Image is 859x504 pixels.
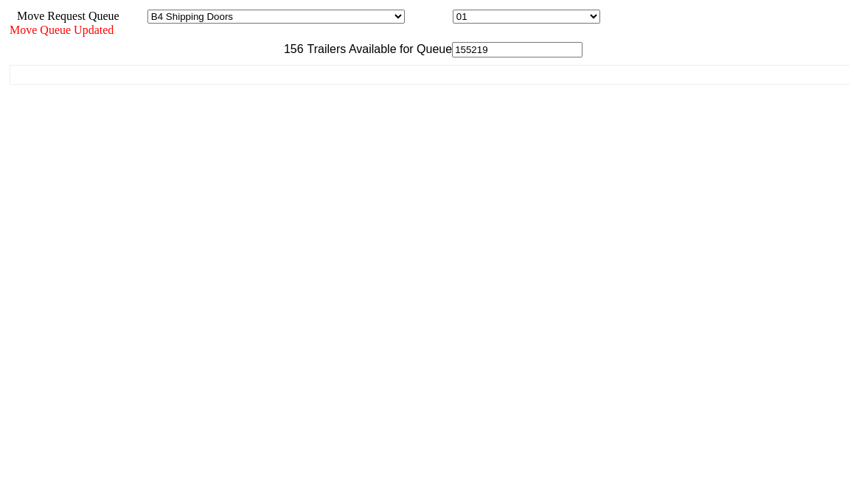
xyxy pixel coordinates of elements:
[304,43,453,55] span: Trailers Available for Queue
[122,10,145,22] span: Area
[10,24,114,36] span: Move Queue Updated
[452,42,582,57] input: Filter Available Trailers
[408,10,450,22] span: Location
[277,43,304,55] span: 156
[10,10,119,22] span: Move Request Queue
